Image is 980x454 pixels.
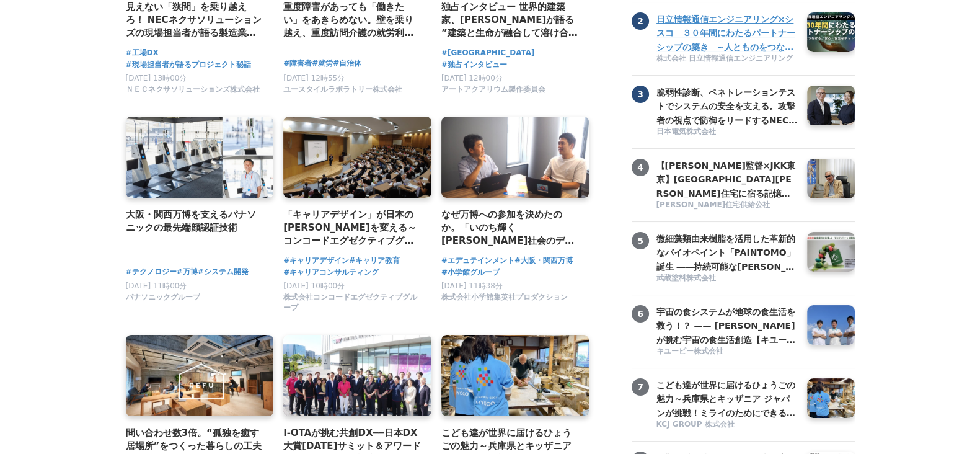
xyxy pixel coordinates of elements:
a: アートアクアリウム製作委員会 [441,88,545,97]
a: #現場担当者が語るプロジェクト秘話 [126,59,251,71]
a: #システム開発 [198,266,249,278]
span: 株式会社コンコードエグゼクティブグループ [283,292,422,313]
a: 株式会社コンコードエグゼクティブグループ [283,306,422,315]
a: こども達が世界に届けるひょうごの魅力～兵庫県とキッザニア ジャパンが挑戦！ミライのためにできること～ [656,378,798,418]
a: 微細藻類由来樹脂を活用した革新的なバイオペイント「PAINTOMO」誕生 ――持続可能な[PERSON_NAME]を描く、武蔵塗料の挑戦 [656,232,798,272]
a: #[GEOGRAPHIC_DATA] [441,47,535,59]
span: キユーピー株式会社 [656,346,723,357]
a: 【[PERSON_NAME]監督×JKK東京】[GEOGRAPHIC_DATA][PERSON_NAME]住宅に宿る記憶 昭和の暮らしと❝つながり❞が描く、これからの住まいのかたち [656,159,798,198]
a: 株式会社小学館集英社プロダクション [441,296,568,305]
span: 3 [632,86,649,103]
span: [DATE] 10時00分 [283,282,345,290]
span: [DATE] 11時00分 [126,282,187,290]
a: #障害者 [283,58,312,69]
h3: こども達が世界に届けるひょうごの魅力～兵庫県とキッザニア ジャパンが挑戦！ミライのためにできること～ [656,378,798,420]
span: [PERSON_NAME]住宅供給公社 [656,200,770,210]
a: #キャリアコンサルティング [283,267,379,278]
h3: 【[PERSON_NAME]監督×JKK東京】[GEOGRAPHIC_DATA][PERSON_NAME]住宅に宿る記憶 昭和の暮らしと❝つながり❞が描く、これからの住まいのかたち [656,159,798,200]
a: #エデュテインメント [441,255,514,267]
a: 問い合わせ数3倍。“孤独を癒す居場所”をつくった暮らしの工夫 [126,426,264,453]
span: 2 [632,12,649,30]
a: #万博 [177,266,198,278]
span: 7 [632,378,649,396]
span: [DATE] 12時55分 [283,74,345,82]
span: 6 [632,305,649,323]
a: 日本電気株式会社 [656,127,798,138]
a: 脆弱性診断、ペネトレーションテストでシステムの安全を支える。攻撃者の視点で防御をリードするNECの「リスクハンティングチーム」 [656,86,798,125]
a: #工場DX [126,47,159,59]
a: [PERSON_NAME]住宅供給公社 [656,200,798,211]
a: KCJ GROUP 株式会社 [656,419,798,431]
span: 4 [632,159,649,176]
span: 株式会社 日立情報通信エンジニアリング [656,53,793,64]
a: #就労 [312,58,333,69]
span: アートアクアリウム製作委員会 [441,84,545,95]
span: 株式会社小学館集英社プロダクション [441,292,568,303]
a: なぜ万博への参加を決めたのか。「いのち輝く[PERSON_NAME]社会のデザイン」の実現に向けて、エデュテインメントの可能性を追求するプロジェクト。 [441,208,580,248]
h3: 微細藻類由来樹脂を活用した革新的なバイオペイント「PAINTOMO」誕生 ――持続可能な[PERSON_NAME]を描く、武蔵塗料の挑戦 [656,232,798,274]
a: 武蔵塗料株式会社 [656,273,798,285]
span: ＮＥＣネクサソリューションズ株式会社 [126,84,260,95]
a: 大阪・関西万博を支えるパナソニックの最先端顔認証技術 [126,208,264,235]
span: パナソニックグループ [126,292,200,303]
a: 宇宙の食システムが地球の食生活を救う！？ —— [PERSON_NAME]が挑む宇宙の食生活創造【キユーピー ミライ研究員】 [656,305,798,345]
span: [DATE] 13時00分 [126,74,187,82]
h3: 脆弱性診断、ペネトレーションテストでシステムの安全を支える。攻撃者の視点で防御をリードするNECの「リスクハンティングチーム」 [656,86,798,127]
a: ユースタイルラボラトリー株式会社 [283,88,402,97]
a: 日立情報通信エンジニアリング×シスコ ３０年間にわたるパートナーシップの築き ~人とものをつなげる、安心・安全なネットワーク構築~ [656,12,798,52]
a: #大阪・関西万博 [514,255,573,267]
a: #テクノロジー [126,266,177,278]
a: #キャリア教育 [349,255,400,267]
a: ＮＥＣネクサソリューションズ株式会社 [126,88,260,97]
a: #キャリアデザイン [283,255,349,267]
span: ユースタイルラボラトリー株式会社 [283,84,402,95]
span: 5 [632,232,649,249]
span: [DATE] 12時00分 [441,74,503,82]
a: #小学館グループ [441,267,500,278]
span: 武蔵塗料株式会社 [656,273,716,283]
span: 日本電気株式会社 [656,127,716,137]
span: KCJ GROUP 株式会社 [656,419,735,430]
h3: 日立情報通信エンジニアリング×シスコ ３０年間にわたるパートナーシップの築き ~人とものをつなげる、安心・安全なネットワーク構築~ [656,12,798,54]
a: #独占インタビュー [441,59,507,71]
a: キユーピー株式会社 [656,346,798,358]
span: [DATE] 11時38分 [441,282,503,290]
a: #自治体 [333,58,361,69]
h3: 宇宙の食システムが地球の食生活を救う！？ —— [PERSON_NAME]が挑む宇宙の食生活創造【キユーピー ミライ研究員】 [656,305,798,347]
a: 「キャリアデザイン」が日本の[PERSON_NAME]を変える～コンコードエグゼクティブグループの挑戦 [283,208,422,248]
a: パナソニックグループ [126,296,200,305]
a: 株式会社 日立情報通信エンジニアリング [656,53,798,65]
